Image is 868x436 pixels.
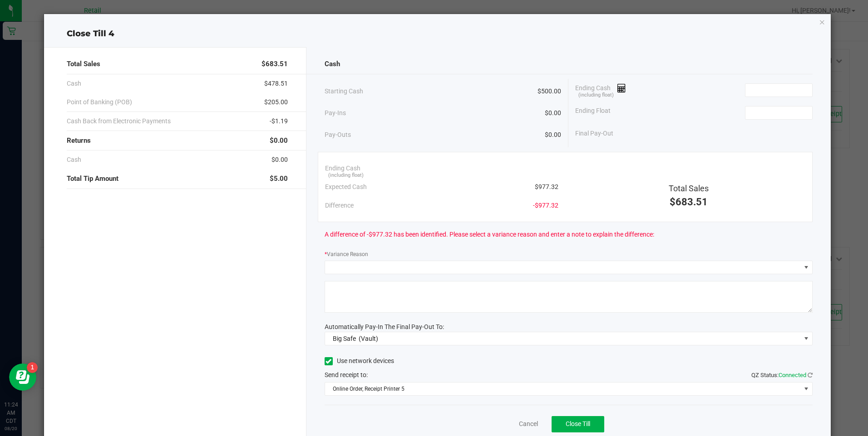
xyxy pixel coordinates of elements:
span: $478.51 [264,79,288,88]
span: Cash [325,59,340,69]
span: Total Sales [67,59,100,69]
span: A difference of -$977.32 has been identified. Please select a variance reason and enter a note to... [325,230,654,239]
span: Pay-Outs [325,130,351,140]
span: -$1.19 [270,116,288,126]
span: Ending Cash [575,83,626,97]
span: Cash Back from Electronic Payments [67,116,171,126]
span: Ending Float [575,106,611,120]
span: Send receipt to: [325,371,368,378]
span: (including float) [578,92,614,99]
span: $500.00 [538,87,561,96]
span: QZ Status: [751,372,813,378]
span: $5.00 [270,174,288,184]
span: $0.00 [545,108,561,118]
span: Connected [779,372,806,378]
div: Returns [67,131,287,150]
span: Big Safe [333,335,356,342]
span: Pay-Ins [325,108,346,118]
iframe: Resource center unread badge [27,362,38,373]
span: Difference [325,201,354,210]
span: $0.00 [545,130,561,140]
span: $977.32 [535,182,558,192]
span: $0.00 [270,136,288,146]
span: $0.00 [271,155,288,165]
button: Close Till [552,416,604,432]
span: Online Order, Receipt Printer 5 [325,383,801,395]
span: Ending Cash [325,164,360,173]
span: Cash [67,79,81,88]
span: $205.00 [264,97,288,107]
span: -$977.32 [533,201,558,210]
span: Total Sales [669,184,709,193]
label: Use network devices [325,356,394,366]
span: $683.51 [261,59,288,69]
span: Automatically Pay-In The Final Pay-Out To: [325,323,444,330]
iframe: Resource center [9,363,36,391]
span: (including float) [328,172,364,179]
span: Final Pay-Out [575,129,613,138]
span: Total Tip Amount [67,174,118,184]
label: Variance Reason [325,250,368,258]
a: Cancel [519,419,538,429]
span: Close Till [566,420,590,427]
span: Cash [67,155,81,165]
span: $683.51 [670,196,708,208]
span: (Vault) [359,335,378,342]
span: Point of Banking (POB) [67,97,132,107]
div: Close Till 4 [44,28,830,40]
span: Expected Cash [325,182,367,192]
span: Starting Cash [325,87,363,96]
